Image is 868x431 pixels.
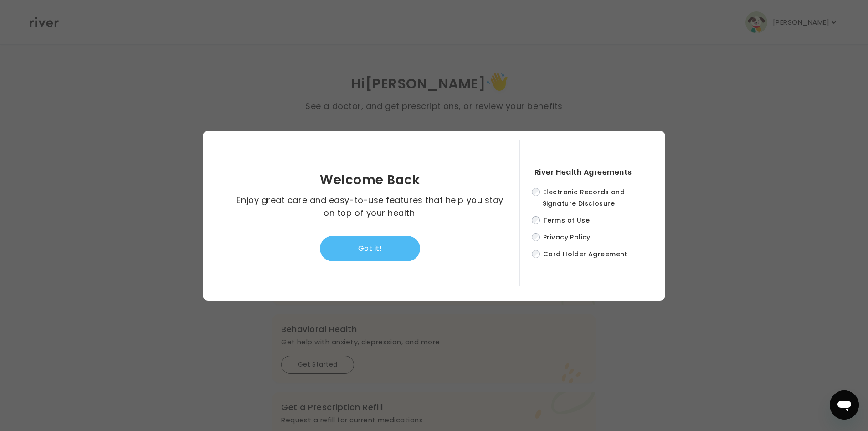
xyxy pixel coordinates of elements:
[830,390,859,420] iframe: Button to launch messaging window
[543,233,591,242] span: Privacy Policy
[543,187,625,208] span: Electronic Records and Signature Disclosure
[534,166,647,179] h4: River Health Agreements
[320,236,420,261] button: Got it!
[543,216,590,225] span: Terms of Use
[543,249,627,259] span: Card Holder Agreement
[236,194,504,219] p: Enjoy great care and easy-to-use features that help you stay on top of your health.
[320,174,420,187] h3: Welcome Back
